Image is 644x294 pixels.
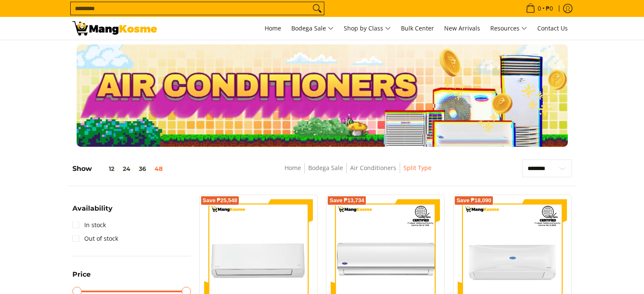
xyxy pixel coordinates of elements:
h5: Show [72,165,167,173]
span: Contact Us [537,24,568,32]
a: Air Conditioners [350,164,396,172]
button: 24 [119,165,135,172]
span: Price [72,271,91,278]
nav: Main Menu [166,17,572,40]
span: • [523,4,556,13]
a: New Arrivals [440,17,484,40]
span: ₱0 [544,5,554,11]
span: Save ₱13,734 [329,198,364,203]
a: Bodega Sale [287,17,338,40]
a: Home [285,164,301,172]
span: Bulk Center [401,24,434,32]
a: Out of stock [72,232,118,245]
span: Shop by Class [344,23,391,34]
span: Availability [72,205,113,212]
nav: Breadcrumbs [225,163,491,182]
span: 0 [536,5,542,11]
a: Shop by Class [340,17,395,40]
button: 12 [92,165,119,172]
span: Resources [490,23,527,34]
a: Resources [486,17,531,40]
button: Search [310,2,324,15]
span: Save ₱18,090 [456,198,491,203]
button: 36 [135,165,150,172]
summary: Open [72,271,91,284]
span: Save ₱25,548 [203,198,238,203]
span: Split Type [404,163,431,173]
a: Bodega Sale [308,164,343,172]
button: 48 [150,165,167,172]
span: Bodega Sale [291,23,334,34]
a: In stock [72,218,106,232]
span: Home [265,24,281,32]
summary: Open [72,205,113,218]
a: Home [260,17,285,40]
img: Bodega Sale Aircon l Mang Kosme: Home Appliances Warehouse Sale Split Type [72,21,157,36]
a: Contact Us [533,17,572,40]
span: New Arrivals [444,24,480,32]
a: Bulk Center [397,17,438,40]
